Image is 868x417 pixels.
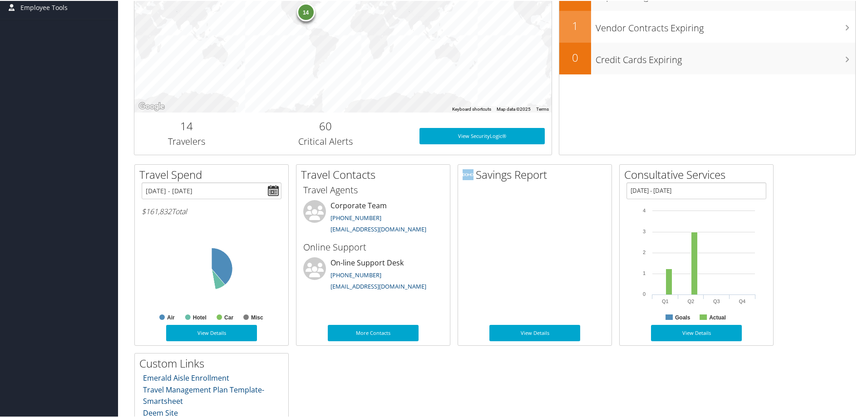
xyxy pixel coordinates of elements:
[299,199,448,236] li: Corporate Team
[137,100,167,112] a: Open this area in Google Maps (opens a new window)
[142,206,172,216] span: $161,832
[167,314,175,320] text: Air
[463,168,473,179] img: domo-logo.png
[559,17,591,33] h2: 1
[643,249,646,254] tspan: 2
[643,228,646,233] tspan: 3
[330,213,381,221] a: [PHONE_NUMBER]
[143,384,264,406] a: Travel Management Plan Template- Smartsheet
[662,298,669,303] text: Q1
[166,324,257,340] a: View Details
[713,298,720,303] text: Q3
[651,324,742,340] a: View Details
[463,166,612,182] h2: Savings Report
[137,100,167,112] img: Google
[296,2,315,20] div: 14
[251,314,263,320] text: Misc
[328,324,419,340] a: More Contacts
[303,183,443,196] h3: Travel Agents
[596,16,855,34] h3: Vendor Contracts Expiring
[559,49,591,64] h2: 0
[624,166,773,182] h2: Consultative Services
[709,314,726,320] text: Actual
[142,206,281,216] h6: Total
[452,105,491,112] button: Keyboard shortcuts
[139,355,288,370] h2: Custom Links
[246,118,406,133] h2: 60
[143,372,229,382] a: Emerald Aisle Enrollment
[299,256,448,294] li: On-line Support Desk
[596,48,855,65] h3: Credit Cards Expiring
[497,106,531,111] span: Map data ©2025
[246,134,406,147] h3: Critical Alerts
[330,224,426,232] a: [EMAIL_ADDRESS][DOMAIN_NAME]
[489,324,580,340] a: View Details
[330,270,381,278] a: [PHONE_NUMBER]
[143,407,178,417] a: Deem Site
[536,106,549,111] a: Terms (opens in new tab)
[643,270,646,275] tspan: 1
[330,281,426,289] a: [EMAIL_ADDRESS][DOMAIN_NAME]
[303,240,443,253] h3: Online Support
[141,118,232,133] h2: 14
[559,42,855,74] a: 0Credit Cards Expiring
[141,134,232,147] h3: Travelers
[301,166,450,182] h2: Travel Contacts
[139,166,288,182] h2: Travel Spend
[643,207,646,212] tspan: 4
[193,314,207,320] text: Hotel
[419,127,545,143] a: View SecurityLogic®
[675,314,690,320] text: Goals
[559,10,855,42] a: 1Vendor Contracts Expiring
[224,314,233,320] text: Car
[687,298,694,303] text: Q2
[739,298,745,303] text: Q4
[643,290,646,296] tspan: 0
